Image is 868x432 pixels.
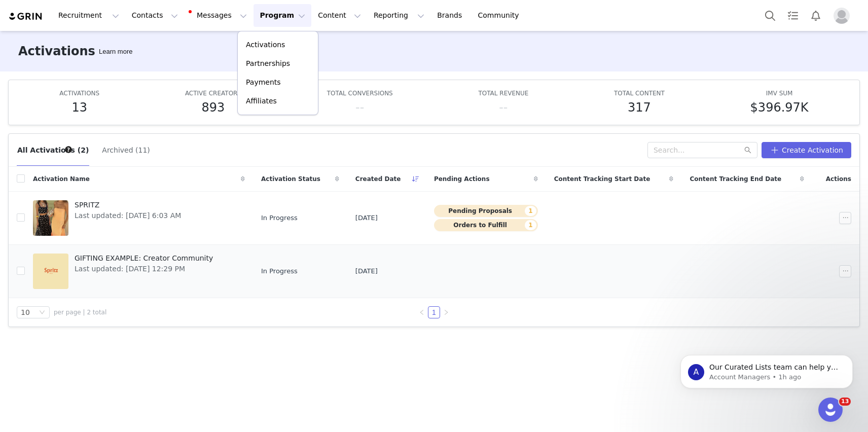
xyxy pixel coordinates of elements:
[440,306,452,318] li: Next Page
[75,264,213,274] span: Last updated: [DATE] 12:29 PM
[185,90,241,97] span: ACTIVE CREATORS
[355,174,401,184] span: Created Date
[71,98,87,117] h5: 13
[33,198,245,238] a: SPRITZLast updated: [DATE] 6:03 AM
[416,306,428,318] li: Previous Page
[33,174,90,184] span: Activation Name
[327,90,393,97] span: TOTAL CONVERSIONS
[17,142,89,158] button: All Activations (2)
[428,306,440,318] li: 1
[762,142,851,158] button: Create Activation
[431,4,471,27] a: Brands
[818,398,843,422] iframe: Intercom live chat
[428,307,440,318] a: 1
[472,4,530,27] a: Community
[766,90,793,97] span: IMV SUM
[443,309,449,315] i: icon: right
[59,90,99,97] span: ACTIVATIONS
[75,200,181,210] span: SPRITZ
[434,219,538,231] button: Orders to Fulfill1
[744,147,751,154] i: icon: search
[690,174,781,184] span: Content Tracking End Date
[665,334,868,405] iframe: Intercom notifications message
[64,145,73,154] div: Tooltip anchor
[782,4,804,27] a: Tasks
[52,4,125,27] button: Recruitment
[33,251,245,292] a: GIFTING EXAMPLE: Creator CommunityLast updated: [DATE] 12:29 PM
[812,168,859,190] div: Actions
[21,307,30,318] div: 10
[246,77,281,88] p: Payments
[54,308,106,317] span: per page | 2 total
[202,98,225,117] h5: 893
[419,309,425,315] i: icon: left
[101,142,150,158] button: Archived (11)
[185,4,253,27] button: Messages
[254,4,311,27] button: Program
[628,98,651,117] h5: 317
[499,98,508,117] h5: --
[554,174,650,184] span: Content Tracking Start Date
[839,398,851,406] span: 13
[434,205,538,217] button: Pending Proposals1
[39,309,45,316] i: icon: down
[261,213,298,223] span: In Progress
[827,8,860,24] button: Profile
[75,253,213,264] span: GIFTING EXAMPLE: Creator Community
[368,4,430,27] button: Reporting
[834,8,850,24] img: placeholder-profile.jpg
[478,90,528,97] span: TOTAL REVENUE
[261,266,298,276] span: In Progress
[750,98,809,117] h5: $396.97K
[97,47,134,57] div: Tooltip anchor
[246,58,290,69] p: Partnerships
[312,4,367,27] button: Content
[126,4,184,27] button: Contacts
[246,96,277,106] p: Affiliates
[8,12,44,21] img: grin logo
[614,90,665,97] span: TOTAL CONTENT
[759,4,781,27] button: Search
[355,213,378,223] span: [DATE]
[355,266,378,276] span: [DATE]
[434,174,490,184] span: Pending Actions
[246,40,285,50] p: Activations
[75,210,181,221] span: Last updated: [DATE] 6:03 AM
[647,142,757,158] input: Search...
[355,98,364,117] h5: --
[18,42,95,60] h3: Activations
[805,4,827,27] button: Notifications
[261,174,320,184] span: Activation Status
